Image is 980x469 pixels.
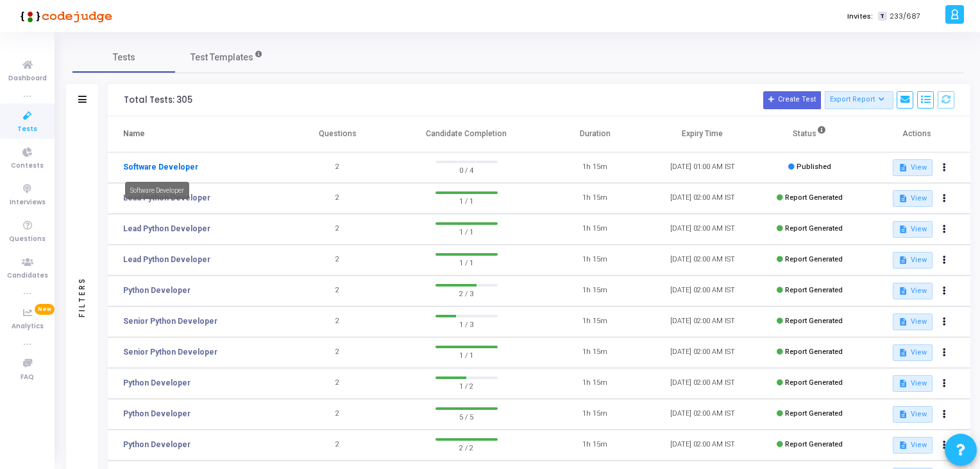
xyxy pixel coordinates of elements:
[825,91,893,109] button: Export Report
[123,223,210,234] a: Lead Python Developer
[649,399,756,430] td: [DATE] 02:00 AM IST
[284,430,391,461] td: 2
[284,399,391,430] td: 2
[541,152,648,183] td: 1h 15m
[7,270,48,281] span: Candidates
[123,439,190,450] a: Python Developer
[893,190,932,207] button: View
[893,159,932,176] button: View
[284,368,391,399] td: 2
[899,194,908,203] mat-icon: description
[899,348,908,357] mat-icon: description
[21,372,34,383] span: FAQ
[10,197,46,208] span: Interviews
[785,255,843,263] span: Report Generated
[893,283,932,299] button: View
[785,440,843,448] span: Report Generated
[284,276,391,306] td: 2
[541,214,648,245] td: 1h 15m
[435,317,498,330] span: 1 / 3
[893,406,932,423] button: View
[899,317,908,326] mat-icon: description
[649,368,756,399] td: [DATE] 02:00 AM IST
[76,226,88,367] div: Filters
[785,348,843,356] span: Report Generated
[541,116,648,152] th: Duration
[893,344,932,361] button: View
[541,399,648,430] td: 1h 15m
[284,245,391,276] td: 2
[893,375,932,392] button: View
[785,317,843,325] span: Report Generated
[435,194,498,207] span: 1 / 1
[435,225,498,238] span: 1 / 1
[785,409,843,418] span: Report Generated
[649,152,756,183] td: [DATE] 01:00 AM IST
[435,441,498,454] span: 2 / 2
[899,379,908,388] mat-icon: description
[123,408,190,420] a: Python Developer
[899,225,908,234] mat-icon: description
[863,116,970,152] th: Actions
[123,285,190,296] a: Python Developer
[878,12,886,21] span: T
[763,91,821,109] button: Create Test
[123,315,217,327] a: Senior Python Developer
[8,73,47,84] span: Dashboard
[893,221,932,238] button: View
[435,379,498,392] span: 1 / 2
[899,287,908,296] mat-icon: description
[124,95,192,105] div: Total Tests: 305
[797,163,831,171] span: Published
[899,163,908,172] mat-icon: description
[890,11,920,22] span: 233/687
[756,116,863,152] th: Status
[649,276,756,306] td: [DATE] 02:00 AM IST
[17,124,37,135] span: Tests
[284,214,391,245] td: 2
[899,410,908,419] mat-icon: description
[899,256,908,265] mat-icon: description
[541,368,648,399] td: 1h 15m
[541,276,648,306] td: 1h 15m
[123,346,217,358] a: Senior Python Developer
[284,116,391,152] th: Questions
[649,116,756,152] th: Expiry Time
[649,245,756,276] td: [DATE] 02:00 AM IST
[785,224,843,233] span: Report Generated
[785,286,843,294] span: Report Generated
[16,3,112,29] img: logo
[284,152,391,183] td: 2
[284,306,391,337] td: 2
[35,304,55,315] span: New
[108,116,284,152] th: Name
[649,214,756,245] td: [DATE] 02:00 AM IST
[123,377,190,389] a: Python Developer
[11,161,44,172] span: Contests
[541,183,648,214] td: 1h 15m
[435,287,498,299] span: 2 / 3
[785,193,843,202] span: Report Generated
[649,337,756,368] td: [DATE] 02:00 AM IST
[12,321,44,332] span: Analytics
[391,116,541,152] th: Candidate Completion
[435,256,498,269] span: 1 / 1
[893,252,932,269] button: View
[649,430,756,461] td: [DATE] 02:00 AM IST
[649,306,756,337] td: [DATE] 02:00 AM IST
[123,254,210,265] a: Lead Python Developer
[435,348,498,361] span: 1 / 1
[541,245,648,276] td: 1h 15m
[541,430,648,461] td: 1h 15m
[893,437,932,454] button: View
[899,441,908,450] mat-icon: description
[541,337,648,368] td: 1h 15m
[9,234,46,245] span: Questions
[649,183,756,214] td: [DATE] 02:00 AM IST
[190,51,253,64] span: Test Templates
[435,163,498,176] span: 0 / 4
[893,314,932,330] button: View
[125,182,189,199] div: Software Developer
[113,51,135,64] span: Tests
[541,306,648,337] td: 1h 15m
